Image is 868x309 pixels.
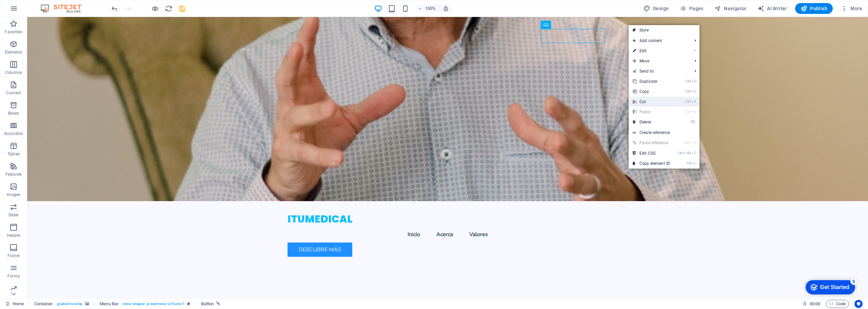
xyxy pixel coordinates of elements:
[56,300,82,308] span: . gradient-overlay
[110,4,118,13] button: undo
[679,5,703,12] span: Pages
[34,300,53,308] span: Click to select. Double-click to edit
[810,300,820,308] span: 00 00
[178,4,186,13] button: save
[685,89,691,94] i: Ctrl
[641,3,672,14] button: Design
[5,70,22,75] p: Columns
[677,3,706,14] button: Pages
[216,302,220,306] i: This element is linked
[712,3,749,14] button: Navigator
[178,5,186,13] i: Save (Ctrl+S)
[803,300,821,308] h6: Session time
[841,5,862,12] span: More
[693,161,696,166] i: I
[691,99,696,104] i: X
[694,140,696,145] i: V
[5,300,24,308] a: Click to cancel selection. Double-click to open Pages
[7,233,20,238] p: Header
[684,151,691,155] i: Alt
[685,110,691,114] i: Ctrl
[691,120,696,124] i: ⌦
[187,302,190,306] i: This element is a customizable preset
[7,151,20,157] p: Tables
[685,99,691,104] i: Ctrl
[629,138,674,148] a: Ctrl⇧VPaste reference
[164,4,173,13] button: reload
[629,66,689,76] a: Send to
[691,89,696,94] i: C
[629,25,699,35] a: Style
[100,300,119,308] span: Click to select. Double-click to edit
[629,148,674,158] a: CtrlAltCEdit CSS
[641,3,672,14] div: Design (Ctrl+Alt+Y)
[829,300,846,308] span: Code
[691,79,696,83] i: D
[425,4,436,13] h6: 100%
[690,140,693,145] i: ⇧
[443,5,449,12] i: On resize automatically adjust zoom level to fit chosen device.
[85,302,89,306] i: This element contains a background
[34,300,220,308] nav: breadcrumb
[757,5,787,12] span: AI Writer
[755,3,790,14] button: AI Writer
[629,86,674,97] a: CtrlCCopy
[5,172,22,177] p: Features
[111,5,118,13] i: Undo: Change logo text (Ctrl+Z)
[629,97,674,107] a: CtrlXCut
[7,253,20,258] p: Footer
[801,5,827,12] span: Publish
[685,79,691,83] i: Ctrl
[6,90,21,96] p: Content
[5,50,22,55] p: Elements
[826,300,849,308] button: Code
[4,131,23,136] p: Accordion
[854,300,863,308] button: Usercentrics
[691,110,696,114] i: V
[5,29,22,35] p: Favorites
[691,151,696,155] i: C
[838,3,865,14] button: More
[8,111,19,116] p: Boxes
[693,49,696,53] i: ⏎
[151,4,159,13] button: Click here to leave preview mode and continue editing
[165,5,173,13] i: Reload page
[629,36,689,46] span: Add content
[714,5,747,12] span: Navigator
[814,301,815,306] span: :
[629,158,674,169] a: CtrlICopy element ID
[678,151,684,155] i: Ctrl
[7,273,20,279] p: Forms
[629,46,674,56] a: ⏎Edit
[121,300,184,308] span: . menu-wrapper .preset-menu-v2-home-7
[201,300,214,308] span: Click to select. Double-click to edit
[629,56,689,66] span: Move
[20,7,49,14] div: Get Started
[644,5,669,12] span: Design
[629,76,674,86] a: CtrlDDuplicate
[687,161,692,166] i: Ctrl
[629,128,699,138] a: Create reference
[8,212,19,218] p: Slider
[415,4,439,13] button: 100%
[5,3,55,18] div: Get Started 5 items remaining, 0% complete
[629,117,674,127] a: ⌦Delete
[795,3,833,14] button: Publish
[629,107,674,117] a: CtrlVPaste
[50,1,57,8] div: 5
[7,192,21,197] p: Images
[684,140,690,145] i: Ctrl
[39,4,90,13] img: Editor Logo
